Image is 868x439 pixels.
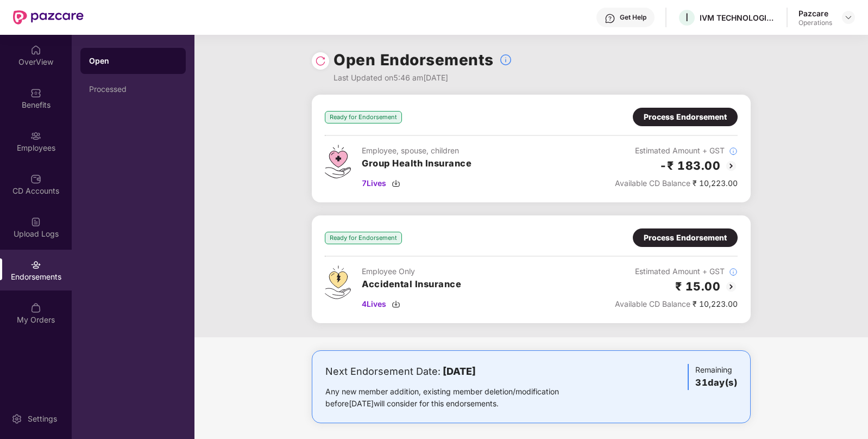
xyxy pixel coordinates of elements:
img: svg+xml;base64,PHN2ZyBpZD0iRW5kb3JzZW1lbnRzIiB4bWxucz0iaHR0cDovL3d3dy53My5vcmcvMjAwMC9zdmciIHdpZH... [30,259,41,270]
div: Process Endorsement [644,111,727,123]
div: Process Endorsement [644,232,727,244]
span: Available CD Balance [615,178,690,188]
span: Available CD Balance [615,299,690,308]
img: svg+xml;base64,PHN2ZyBpZD0iRW1wbG95ZWVzIiB4bWxucz0iaHR0cDovL3d3dy53My5vcmcvMjAwMC9zdmciIHdpZHRoPS... [30,131,41,141]
img: svg+xml;base64,PHN2ZyBpZD0iQmFjay0yMHgyMCIgeG1sbnM9Imh0dHA6Ly93d3cudzMub3JnLzIwMDAvc3ZnIiB3aWR0aD... [725,159,738,172]
h3: Accidental Insurance [362,277,461,292]
h2: -₹ 183.00 [659,157,721,175]
div: ₹ 10,223.00 [615,177,738,189]
div: Last Updated on 5:46 am[DATE] [334,72,512,84]
img: New Pazcare Logo [13,10,84,24]
div: Remaining [688,364,737,390]
h3: Group Health Insurance [362,157,471,171]
span: 7 Lives [362,177,386,189]
div: Ready for Endorsement [325,111,402,123]
div: IVM TECHNOLOGIES LLP [700,13,776,23]
div: Employee Only [362,265,461,277]
div: Next Endorsement Date: [325,364,593,379]
img: svg+xml;base64,PHN2ZyBpZD0iRG93bmxvYWQtMzJ4MzIiIHhtbG5zPSJodHRwOi8vd3d3LnczLm9yZy8yMDAwL3N2ZyIgd2... [392,300,400,308]
b: [DATE] [443,366,476,377]
img: svg+xml;base64,PHN2ZyBpZD0iTXlfT3JkZXJzIiBkYXRhLW5hbWU9Ik15IE9yZGVycyIgeG1sbnM9Imh0dHA6Ly93d3cudz... [30,302,41,313]
img: svg+xml;base64,PHN2ZyBpZD0iSG9tZSIgeG1sbnM9Imh0dHA6Ly93d3cudzMub3JnLzIwMDAvc3ZnIiB3aWR0aD0iMjAiIG... [30,45,41,55]
div: Estimated Amount + GST [615,265,738,277]
h2: ₹ 15.00 [675,277,721,295]
div: Employee, spouse, children [362,145,471,157]
img: svg+xml;base64,PHN2ZyBpZD0iSGVscC0zMngzMiIgeG1sbnM9Imh0dHA6Ly93d3cudzMub3JnLzIwMDAvc3ZnIiB3aWR0aD... [605,13,615,24]
img: svg+xml;base64,PHN2ZyBpZD0iU2V0dGluZy0yMHgyMCIgeG1sbnM9Imh0dHA6Ly93d3cudzMub3JnLzIwMDAvc3ZnIiB3aW... [11,413,22,424]
h3: 31 day(s) [695,376,737,390]
img: svg+xml;base64,PHN2ZyBpZD0iRG93bmxvYWQtMzJ4MzIiIHhtbG5zPSJodHRwOi8vd3d3LnczLm9yZy8yMDAwL3N2ZyIgd2... [392,179,400,188]
div: Pazcare [798,8,832,18]
div: Estimated Amount + GST [615,145,738,157]
div: Processed [89,85,177,94]
img: svg+xml;base64,PHN2ZyB4bWxucz0iaHR0cDovL3d3dy53My5vcmcvMjAwMC9zdmciIHdpZHRoPSI0OS4zMjEiIGhlaWdodD... [325,265,351,299]
img: svg+xml;base64,PHN2ZyBpZD0iUmVsb2FkLTMyeDMyIiB4bWxucz0iaHR0cDovL3d3dy53My5vcmcvMjAwMC9zdmciIHdpZH... [315,55,326,66]
div: Settings [24,413,60,424]
img: svg+xml;base64,PHN2ZyBpZD0iSW5mb18tXzMyeDMyIiBkYXRhLW5hbWU9IkluZm8gLSAzMngzMiIgeG1sbnM9Imh0dHA6Ly... [729,268,738,276]
img: svg+xml;base64,PHN2ZyBpZD0iQmVuZWZpdHMiIHhtbG5zPSJodHRwOi8vd3d3LnczLm9yZy8yMDAwL3N2ZyIgd2lkdGg9Ij... [30,88,41,98]
span: 4 Lives [362,298,386,310]
div: Open [89,55,177,66]
img: svg+xml;base64,PHN2ZyBpZD0iQmFjay0yMHgyMCIgeG1sbnM9Imh0dHA6Ly93d3cudzMub3JnLzIwMDAvc3ZnIiB3aWR0aD... [725,280,738,293]
div: Ready for Endorsement [325,232,402,244]
div: Operations [798,18,832,27]
span: I [685,11,688,24]
div: ₹ 10,223.00 [615,298,738,310]
img: svg+xml;base64,PHN2ZyB4bWxucz0iaHR0cDovL3d3dy53My5vcmcvMjAwMC9zdmciIHdpZHRoPSI0Ny43MTQiIGhlaWdodD... [325,145,351,178]
img: svg+xml;base64,PHN2ZyBpZD0iRHJvcGRvd24tMzJ4MzIiIHhtbG5zPSJodHRwOi8vd3d3LnczLm9yZy8yMDAwL3N2ZyIgd2... [844,13,853,22]
div: Get Help [620,13,646,22]
img: svg+xml;base64,PHN2ZyBpZD0iSW5mb18tXzMyeDMyIiBkYXRhLW5hbWU9IkluZm8gLSAzMngzMiIgeG1sbnM9Imh0dHA6Ly... [499,53,512,66]
img: svg+xml;base64,PHN2ZyBpZD0iQ0RfQWNjb3VudHMiIGRhdGEtbmFtZT0iQ0QgQWNjb3VudHMiIHhtbG5zPSJodHRwOi8vd3... [30,174,41,184]
img: svg+xml;base64,PHN2ZyBpZD0iSW5mb18tXzMyeDMyIiBkYXRhLW5hbWU9IkluZm8gLSAzMngzMiIgeG1sbnM9Imh0dHA6Ly... [729,147,738,156]
div: Any new member addition, existing member deletion/modification before [DATE] will consider for th... [325,386,593,410]
img: svg+xml;base64,PHN2ZyBpZD0iVXBsb2FkX0xvZ3MiIGRhdGEtbmFtZT0iVXBsb2FkIExvZ3MiIHhtbG5zPSJodHRwOi8vd3... [30,217,41,227]
h1: Open Endorsements [334,48,494,72]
